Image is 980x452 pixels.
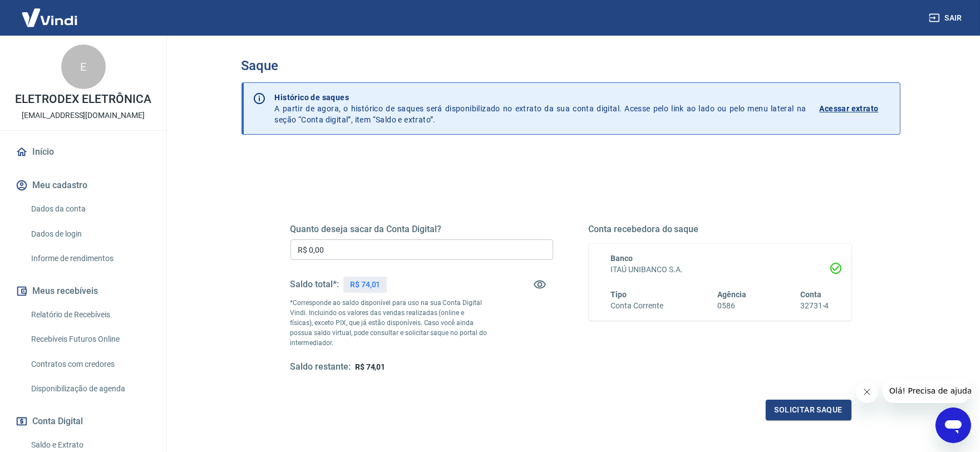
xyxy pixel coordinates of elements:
[61,45,106,89] div: E
[27,198,153,220] a: Dados da conta
[350,279,381,291] p: R$ 74,01
[27,223,153,245] a: Dados de login
[883,379,971,403] iframe: Mensagem da empresa
[800,300,829,312] h6: 32731-4
[927,8,967,28] button: Sair
[13,1,86,35] img: Vindi
[13,409,153,434] button: Conta Digital
[13,173,153,198] button: Meu cadastro
[766,400,851,420] button: Solicitar saque
[611,254,633,263] span: Banco
[27,377,153,400] a: Disponibilização de agenda
[290,279,339,290] h5: Saldo total*:
[275,92,806,103] p: Histórico de saques
[355,362,386,371] span: R$ 74,01
[27,353,153,376] a: Contratos com credores
[290,361,351,373] h5: Saldo restante:
[800,290,821,299] span: Conta
[611,264,829,276] h6: ITAÚ UNIBANCO S.A.
[717,290,746,299] span: Agência
[611,300,663,312] h6: Conta Corrente
[7,8,93,17] span: Olá! Precisa de ajuda?
[290,224,553,235] h5: Quanto deseja sacar da Conta Digital?
[589,224,851,235] h5: Conta recebedora do saque
[717,300,746,312] h6: 0586
[27,328,153,351] a: Recebíveis Futuros Online
[13,279,153,303] button: Meus recebíveis
[27,303,153,326] a: Relatório de Recebíveis
[611,290,627,299] span: Tipo
[275,92,806,125] p: A partir de agora, o histórico de saques será disponibilizado no extrato da sua conta digital. Ac...
[27,247,153,270] a: Informe de rendimentos
[13,140,153,164] a: Início
[935,407,971,443] iframe: Botão para abrir a janela de mensagens
[242,58,900,73] h3: Saque
[856,381,878,403] iframe: Fechar mensagem
[290,298,487,348] p: *Corresponde ao saldo disponível para uso na sua Conta Digital Vindi. Incluindo os valores das ve...
[820,92,891,125] a: Acessar extrato
[15,94,151,105] p: ELETRODEX ELETRÔNICA
[820,103,879,114] p: Acessar extrato
[22,110,145,121] p: [EMAIL_ADDRESS][DOMAIN_NAME]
